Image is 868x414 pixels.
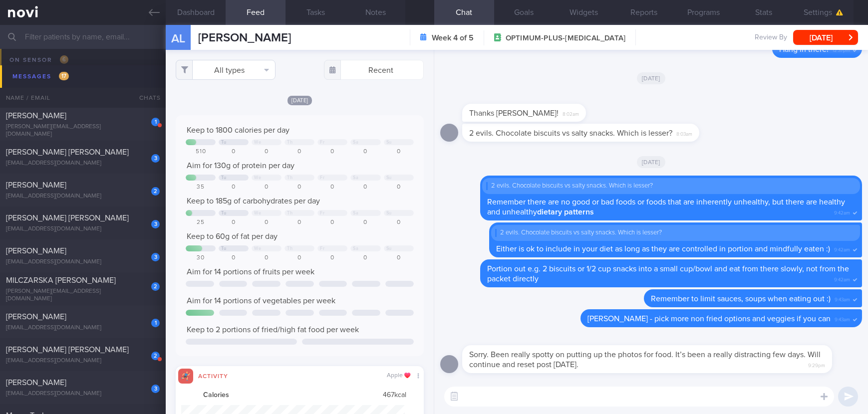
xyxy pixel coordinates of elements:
[317,219,347,226] div: 0
[254,140,261,145] div: We
[252,254,282,262] div: 0
[320,246,324,251] div: Fr
[252,219,282,226] div: 0
[186,254,216,262] div: 30
[834,274,850,283] span: 9:42am
[651,295,831,303] span: Remember to limit sauces, soups when eating out :)
[151,154,160,163] div: 3
[487,198,845,216] span: Remember there are no good or bad foods or foods that are inherently unhealthy, but there are hea...
[285,148,314,156] div: 0
[287,140,292,145] div: Th
[221,246,226,251] div: Tu
[187,297,335,305] span: Aim for 14 portions of vegetables per week
[6,148,129,156] span: [PERSON_NAME] [PERSON_NAME]
[496,245,830,253] span: Either is ok to include in your diet as long as they are controlled in portion and mindfully eate...
[350,148,380,156] div: 0
[187,268,314,276] span: Aim for 14 portions of fruits per week
[320,140,324,145] div: Fr
[486,182,856,190] div: 2 evils. Chocolate biscuits vs salty snacks. Which is lesser?
[221,210,226,216] div: Tu
[6,390,160,398] div: [EMAIL_ADDRESS][DOMAIN_NAME]
[6,258,160,266] div: [EMAIL_ADDRESS][DOMAIN_NAME]
[219,254,249,262] div: 0
[384,219,414,226] div: 0
[186,148,216,156] div: 510
[353,140,358,145] div: Sa
[384,184,414,191] div: 0
[6,357,160,365] div: [EMAIL_ADDRESS][DOMAIN_NAME]
[285,219,314,226] div: 0
[353,210,358,216] div: Sa
[317,148,347,156] div: 0
[198,32,291,44] span: [PERSON_NAME]
[6,181,66,189] span: [PERSON_NAME]
[835,294,850,303] span: 9:43am
[221,175,226,181] div: Tu
[808,360,825,369] span: 9:29pm
[151,253,160,261] div: 3
[254,210,261,216] div: We
[835,314,850,323] span: 9:43am
[834,207,850,216] span: 9:42am
[6,288,160,303] div: [PERSON_NAME][EMAIL_ADDRESS][DOMAIN_NAME]
[288,96,312,105] span: [DATE]
[386,140,392,145] div: Su
[59,72,69,80] span: 17
[6,123,160,138] div: [PERSON_NAME][EMAIL_ADDRESS][DOMAIN_NAME]
[151,319,160,327] div: 1
[637,156,665,168] span: [DATE]
[350,254,380,262] div: 0
[254,246,261,251] div: We
[151,220,160,228] div: 3
[285,254,314,262] div: 0
[151,118,160,126] div: 1
[6,379,66,387] span: [PERSON_NAME]
[386,210,392,216] div: Su
[193,371,233,380] div: Activity
[384,148,414,156] div: 0
[6,276,116,284] span: MILCZARSKA [PERSON_NAME]
[187,232,278,240] span: Keep to 60g of fat per day
[287,246,292,251] div: Th
[6,313,66,321] span: [PERSON_NAME]
[151,187,160,196] div: 2
[6,346,129,354] span: [PERSON_NAME] [PERSON_NAME]
[252,148,282,156] div: 0
[537,208,594,216] strong: dietary patterns
[387,372,410,380] div: Apple
[386,175,392,181] div: Su
[219,219,249,226] div: 0
[221,140,226,145] div: Tu
[432,33,474,43] strong: Week 4 of 5
[469,109,559,117] span: Thanks [PERSON_NAME]!
[252,184,282,191] div: 0
[587,315,831,323] span: [PERSON_NAME] - pick more non fried options and veggies if you can
[219,148,249,156] div: 0
[160,19,197,57] div: AL
[6,214,129,222] span: [PERSON_NAME] [PERSON_NAME]
[320,175,324,181] div: Fr
[386,246,392,251] div: Su
[285,184,314,191] div: 0
[506,33,625,43] span: OPTIMUM-PLUS-[MEDICAL_DATA]
[151,352,160,360] div: 2
[383,391,406,400] span: 467 kcal
[187,162,294,170] span: Aim for 130g of protein per day
[563,108,579,118] span: 8:02am
[151,385,160,393] div: 3
[637,72,665,84] span: [DATE]
[6,112,66,120] span: [PERSON_NAME]
[793,30,858,45] button: [DATE]
[317,184,347,191] div: 0
[176,60,276,80] button: All types
[755,33,787,42] span: Review By
[287,175,292,181] div: Th
[353,246,358,251] div: Sa
[676,128,692,138] span: 8:03am
[219,184,249,191] div: 0
[254,175,261,181] div: We
[320,210,324,216] div: Fr
[350,184,380,191] div: 0
[350,219,380,226] div: 0
[186,184,216,191] div: 35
